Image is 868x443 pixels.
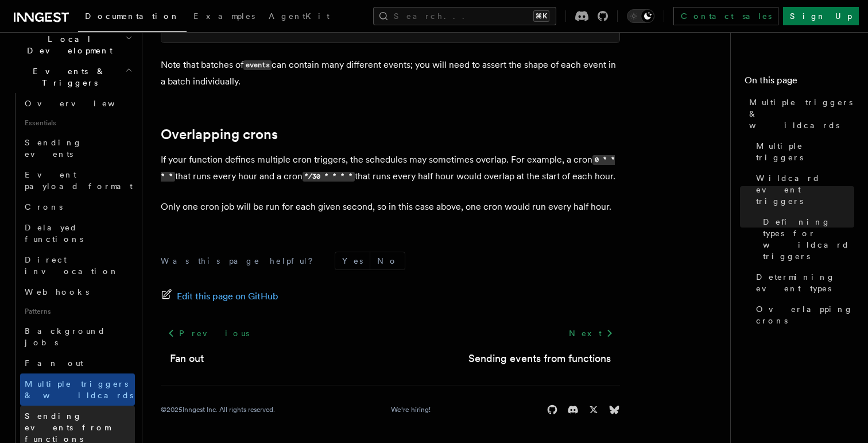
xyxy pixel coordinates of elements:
span: Background jobs [25,326,106,347]
a: Edit this page on GitHub [161,288,278,305]
a: Background jobs [20,321,135,353]
span: Determining event types [756,271,854,294]
div: © 2025 Inngest Inc. All rights reserved. [161,405,275,414]
a: Overview [20,93,135,114]
span: Documentation [85,11,180,21]
a: Webhooks [20,282,135,302]
button: Search...⌘K [373,7,556,25]
span: Overview [25,99,143,108]
a: Fan out [20,353,135,373]
a: Multiple triggers [751,136,854,168]
a: Wildcard event triggers [751,168,854,211]
a: Examples [187,3,262,31]
a: Crons [20,197,135,217]
span: Event payload format [25,170,133,191]
a: Fan out [170,350,204,367]
span: Fan out [25,359,83,368]
p: Note that batches of can contain many different events; you will need to assert the shape of each... [161,57,620,90]
a: Documentation [78,3,187,32]
a: Overlapping crons [751,299,854,331]
span: Edit this page on GitHub [177,288,278,305]
button: Events & Triggers [9,61,135,93]
span: Sending events [25,138,82,159]
a: Overlapping crons [161,126,278,142]
span: Local Development [9,33,125,56]
span: Delayed functions [25,223,83,244]
button: Local Development [9,29,135,61]
a: Direct invocation [20,249,135,282]
a: Previous [161,323,255,344]
a: Event payload format [20,164,135,197]
button: No [370,252,405,269]
p: Only one cron job will be run for each given second, so in this case above, one cron would run ev... [161,199,620,215]
span: Patterns [20,302,135,321]
a: Determining event types [751,267,854,299]
code: events [243,60,272,70]
span: Examples [193,11,255,21]
span: Defining types for wildcard triggers [763,216,854,262]
span: Multiple triggers [756,140,854,163]
a: Sending events [20,132,135,164]
a: Contact sales [673,7,778,25]
h4: On this page [745,74,854,92]
span: Direct invocation [25,255,119,276]
a: Sign Up [783,7,859,25]
span: AgentKit [269,11,330,21]
span: Webhooks [25,287,89,296]
a: Multiple triggers & wildcards [20,373,135,406]
span: Events & Triggers [9,66,125,88]
kbd: ⌘K [533,10,549,22]
a: Defining types for wildcard triggers [758,211,854,267]
span: Wildcard event triggers [756,172,854,207]
a: Multiple triggers & wildcards [745,92,854,136]
a: Sending events from functions [468,350,611,367]
p: If your function defines multiple cron triggers, the schedules may sometimes overlap. For example... [161,152,620,185]
a: AgentKit [262,3,336,31]
button: Toggle dark mode [627,9,654,23]
span: Essentials [20,114,135,132]
a: Delayed functions [20,217,135,249]
p: Was this page helpful? [161,255,321,267]
span: Multiple triggers & wildcards [25,379,133,400]
span: Crons [25,202,63,211]
span: Overlapping crons [756,303,854,326]
button: Yes [335,252,370,269]
span: Multiple triggers & wildcards [749,97,854,131]
a: Next [562,323,620,344]
a: We're hiring! [391,405,431,414]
